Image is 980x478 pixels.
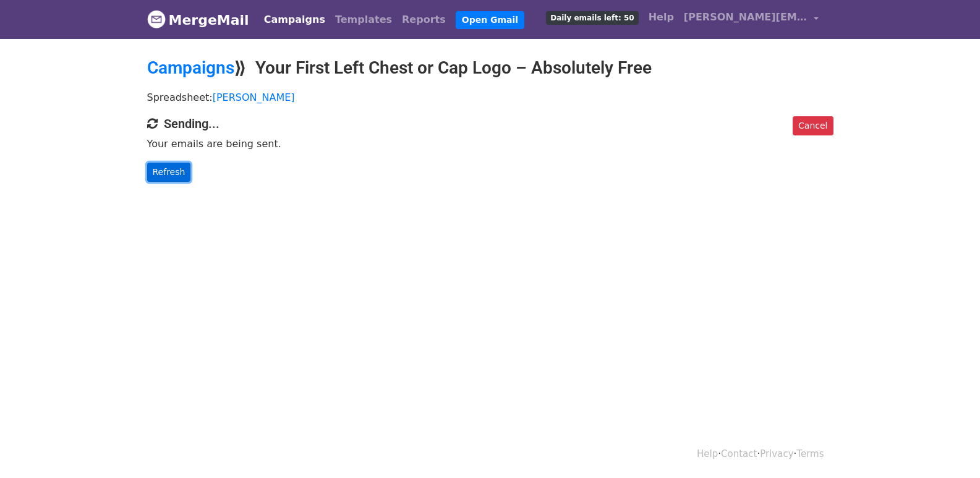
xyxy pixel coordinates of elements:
[796,448,824,459] a: Terms
[684,10,807,25] span: [PERSON_NAME][EMAIL_ADDRESS][DOMAIN_NAME]
[456,11,524,29] a: Open Gmail
[147,137,833,150] p: Your emails are being sent.
[147,10,166,28] img: MergeMail logo
[679,5,824,34] a: [PERSON_NAME][EMAIL_ADDRESS][DOMAIN_NAME]
[147,7,249,33] a: MergeMail
[546,11,638,25] span: Daily emails left: 50
[541,5,643,30] a: Daily emails left: 50
[644,5,679,30] a: Help
[918,419,980,478] iframe: Chat Widget
[760,448,793,459] a: Privacy
[213,92,295,103] a: [PERSON_NAME]
[147,116,833,131] h4: Sending...
[397,7,451,32] a: Reports
[330,7,397,32] a: Templates
[697,448,718,459] a: Help
[793,116,833,135] a: Cancel
[721,448,757,459] a: Contact
[147,91,833,104] p: Spreadsheet:
[147,163,191,182] a: Refresh
[259,7,330,32] a: Campaigns
[147,58,234,78] a: Campaigns
[147,58,833,79] h2: ⟫ Your First Left Chest or Cap Logo – Absolutely Free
